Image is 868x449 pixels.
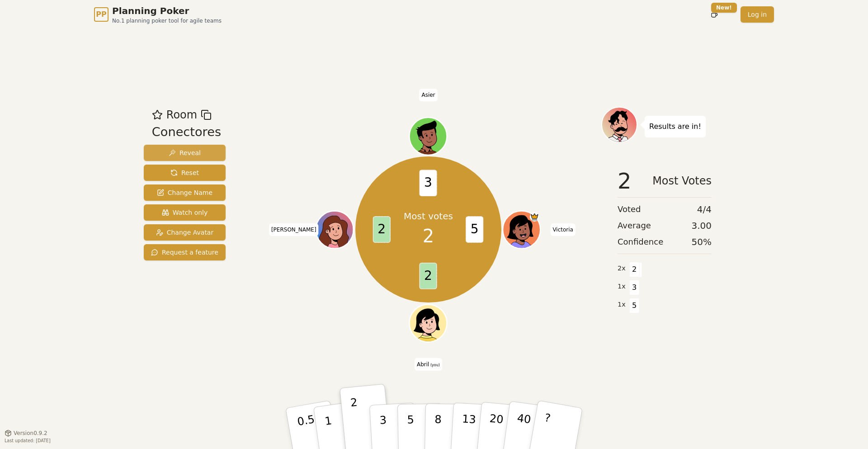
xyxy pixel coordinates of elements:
[404,210,453,222] p: Most votes
[144,145,226,161] button: Reveal
[711,3,737,13] div: New!
[96,9,106,20] span: PP
[649,120,701,133] p: Results are in!
[269,223,319,236] span: Click to change your name
[350,396,362,445] p: 2
[144,184,226,201] button: Change Name
[530,212,539,222] span: Victoria is the host
[94,5,222,24] a: PPPlanning PokerNo.1 planning poker tool for agile teams
[144,204,226,221] button: Watch only
[652,170,712,192] span: Most Votes
[152,123,221,142] div: Conectores
[629,280,640,295] span: 3
[618,300,626,310] span: 1 x
[169,148,201,157] span: Reveal
[692,236,712,248] span: 50 %
[14,430,47,437] span: Version 0.9.2
[373,216,391,243] span: 2
[5,438,51,443] span: Last updated: [DATE]
[618,264,626,274] span: 2 x
[170,168,199,177] span: Reset
[5,430,47,437] button: Version0.9.2
[618,203,641,216] span: Voted
[162,208,208,217] span: Watch only
[618,170,632,192] span: 2
[144,224,226,241] button: Change Avatar
[618,219,651,232] span: Average
[466,216,484,243] span: 5
[112,5,222,17] span: Planning Poker
[420,170,437,197] span: 3
[697,203,712,216] span: 4 / 4
[144,244,226,260] button: Request a feature
[429,363,440,367] span: (you)
[618,236,663,248] span: Confidence
[629,298,640,313] span: 5
[157,188,212,197] span: Change Name
[618,282,626,292] span: 1 x
[629,262,640,277] span: 2
[706,6,722,23] button: New!
[144,165,226,181] button: Reset
[415,358,442,370] span: Click to change your name
[691,219,712,232] span: 3.00
[152,107,163,123] button: Add as favourite
[741,6,774,23] a: Log in
[410,305,446,340] button: Click to change your avatar
[156,228,214,237] span: Change Avatar
[151,248,218,257] span: Request a feature
[112,17,222,24] span: No.1 planning poker tool for agile teams
[166,107,197,123] span: Room
[423,222,434,250] span: 2
[420,263,437,289] span: 2
[419,89,437,101] span: Click to change your name
[550,223,576,236] span: Click to change your name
